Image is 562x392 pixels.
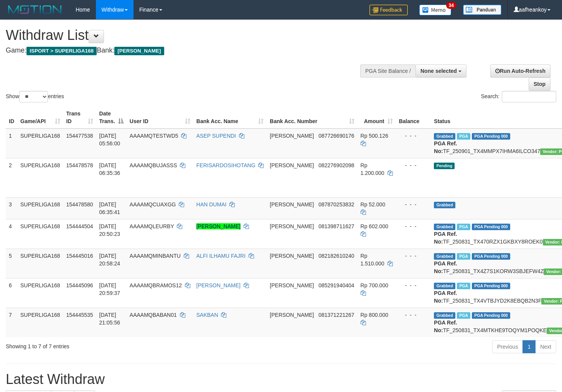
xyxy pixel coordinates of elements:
[17,197,63,219] td: SUPERLIGA168
[17,219,63,249] td: SUPERLIGA168
[270,201,314,208] span: [PERSON_NAME]
[99,162,120,176] span: [DATE] 06:35:36
[535,340,556,353] a: Next
[434,290,457,304] b: PGA Ref. No:
[463,5,501,15] img: panduan.png
[361,162,384,176] span: Rp 1.200.000
[99,253,120,267] span: [DATE] 20:58:24
[17,249,63,278] td: SUPERLIGA168
[457,312,470,319] span: Marked by aafheankoy
[434,312,455,319] span: Grabbed
[399,222,428,230] div: - - -
[434,231,457,245] b: PGA Ref. No:
[196,133,236,139] a: ASEP SUPENDI
[399,201,428,208] div: - - -
[270,162,314,168] span: [PERSON_NAME]
[434,202,455,208] span: Grabbed
[318,253,354,259] span: Copy 082182610240 to clipboard
[6,107,17,128] th: ID
[114,47,164,55] span: [PERSON_NAME]
[196,162,255,168] a: FERISARDOSIHOTANG
[318,133,354,139] span: Copy 087726690176 to clipboard
[17,158,63,197] td: SUPERLIGA168
[99,223,120,237] span: [DATE] 20:50:23
[127,107,193,128] th: User ID: activate to sort column ascending
[361,201,386,208] span: Rp 52.000
[434,133,455,140] span: Grabbed
[502,91,556,102] input: Search:
[6,28,367,43] h1: Withdraw List
[434,320,457,333] b: PGA Ref. No:
[399,311,428,319] div: - - -
[361,133,388,139] span: Rp 500.126
[26,47,97,55] span: ISPORT > SUPERLIGA168
[6,249,17,278] td: 5
[472,283,510,289] span: PGA Pending
[318,312,354,318] span: Copy 081371221267 to clipboard
[529,77,550,91] a: Stop
[17,128,63,158] td: SUPERLIGA168
[270,223,314,229] span: [PERSON_NAME]
[66,282,93,288] span: 154445096
[6,47,367,54] h4: Game: Bank:
[193,107,267,128] th: Bank Acc. Name: activate to sort column ascending
[472,224,510,230] span: PGA Pending
[415,64,466,77] button: None selected
[130,201,176,208] span: AAAAMQCUAXGG
[399,282,428,289] div: - - -
[196,282,241,288] a: [PERSON_NAME]
[318,201,354,208] span: Copy 087870253832 to clipboard
[361,312,388,318] span: Rp 800.000
[196,201,227,208] a: HAN DUMAI
[420,68,457,74] span: None selected
[492,340,523,353] a: Previous
[434,253,455,260] span: Grabbed
[472,133,510,140] span: PGA Pending
[267,107,357,128] th: Bank Acc. Number: activate to sort column ascending
[399,161,428,169] div: - - -
[66,201,93,208] span: 154478580
[434,260,457,274] b: PGA Ref. No:
[130,253,181,259] span: AAAAMQMINBANTU
[361,223,388,229] span: Rp 602.000
[130,223,174,229] span: AAAAMQLEURBY
[434,140,457,154] b: PGA Ref. No:
[6,158,17,197] td: 2
[446,2,457,9] span: 34
[66,133,93,139] span: 154477538
[130,312,177,318] span: AAAAMQBABAN01
[99,282,120,296] span: [DATE] 20:59:37
[270,253,314,259] span: [PERSON_NAME]
[457,224,470,230] span: Marked by aafounsreynich
[196,223,241,229] a: [PERSON_NAME]
[396,107,431,128] th: Balance
[360,64,415,77] div: PGA Site Balance /
[434,163,455,169] span: Pending
[318,162,354,168] span: Copy 082276902098 to clipboard
[96,107,127,128] th: Date Trans.: activate to sort column descending
[6,128,17,158] td: 1
[457,253,470,260] span: Marked by aafheankoy
[318,282,354,288] span: Copy 085291940404 to clipboard
[99,312,120,326] span: [DATE] 21:05:56
[481,91,556,102] label: Search:
[369,5,408,15] img: Feedback.jpg
[130,282,182,288] span: AAAAMQBRAMOS12
[17,278,63,308] td: SUPERLIGA168
[19,91,48,102] select: Showentries
[6,4,64,15] img: MOTION_logo.png
[196,312,218,318] a: SAKBAN
[318,223,354,229] span: Copy 081398711627 to clipboard
[17,107,63,128] th: Game/API: activate to sort column ascending
[419,5,452,15] img: Button%20Memo.svg
[66,253,93,259] span: 154445016
[399,252,428,260] div: - - -
[490,64,550,77] a: Run Auto-Refresh
[196,253,246,259] a: ALFI ILHAMU FAJRI
[6,339,228,350] div: Showing 1 to 7 of 7 entries
[472,253,510,260] span: PGA Pending
[6,372,556,387] h1: Latest Withdraw
[522,340,536,353] a: 1
[361,282,388,288] span: Rp 700.000
[358,107,396,128] th: Amount: activate to sort column ascending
